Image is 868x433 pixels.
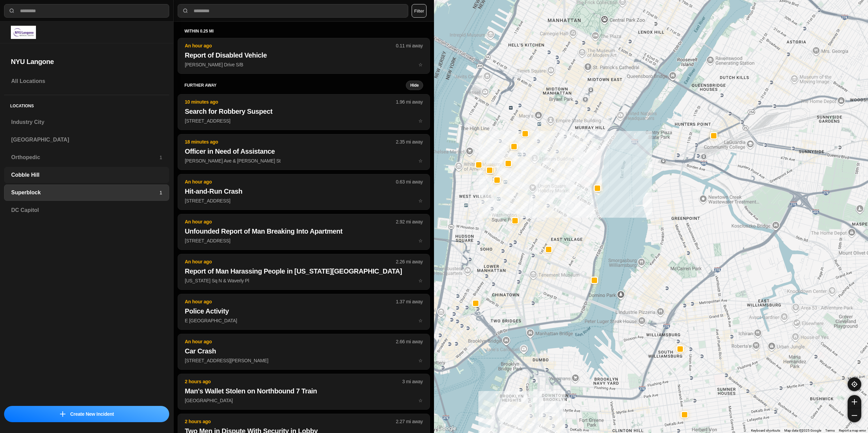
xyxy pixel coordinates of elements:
[418,318,423,323] span: star
[852,399,857,405] img: zoom-in
[60,411,65,417] img: icon
[396,298,423,305] p: 1.37 mi away
[418,278,423,283] span: star
[848,377,861,391] button: recenter
[4,73,169,89] a: All Locations
[751,428,780,433] button: Keyboard shortcuts
[11,77,162,85] h3: All Locations
[185,99,396,105] p: 10 minutes ago
[402,378,423,385] p: 3 mi away
[178,374,430,410] button: 2 hours ago3 mi awayMan's Wallet Stolen on Northbound 7 Train[GEOGRAPHIC_DATA]star
[185,187,423,196] h2: Hit-and-Run Crash
[185,418,396,425] p: 2 hours ago
[418,62,423,67] span: star
[178,358,430,363] a: An hour ago2.66 mi awayCar Crash[STREET_ADDRESS][PERSON_NAME]star
[436,424,458,433] img: Google
[185,107,423,116] h2: Search for Robbery Suspect
[178,318,430,323] a: An hour ago1.37 mi awayPolice ActivityE [GEOGRAPHIC_DATA]star
[418,198,423,203] span: star
[185,42,396,49] p: An hour ago
[178,158,430,164] a: 18 minutes ago2.35 mi awayOfficer in Need of Assistance[PERSON_NAME] Ave & [PERSON_NAME] Ststar
[178,62,430,67] a: An hour ago0.11 mi awayReport of Disabled Vehicle[PERSON_NAME] Drive S/Bstar
[159,154,162,161] p: 1
[185,218,396,225] p: An hour ago
[185,157,423,164] p: [PERSON_NAME] Ave & [PERSON_NAME] St
[178,238,430,243] a: An hour ago2.92 mi awayUnfounded Report of Man Breaking Into Apartment[STREET_ADDRESS]star
[4,95,169,114] h5: Locations
[178,334,430,370] button: An hour ago2.66 mi awayCar Crash[STREET_ADDRESS][PERSON_NAME]star
[784,429,821,432] span: Map data ©2025 Google
[848,395,861,409] button: zoom-in
[185,317,423,324] p: E [GEOGRAPHIC_DATA]
[185,50,423,60] h2: Report of Disabled Vehicle
[185,138,396,145] p: 18 minutes ago
[396,99,423,105] p: 1.96 mi away
[70,411,114,417] p: Create New Incident
[178,294,430,330] button: An hour ago1.37 mi awayPolice ActivityE [GEOGRAPHIC_DATA]star
[825,429,835,432] a: Terms (opens in new tab)
[396,178,423,185] p: 0.63 mi away
[185,258,396,265] p: An hour ago
[4,132,169,148] a: [GEOGRAPHIC_DATA]
[184,83,406,88] h5: further away
[184,28,423,34] h5: within 0.25 mi
[185,357,423,364] p: [STREET_ADDRESS][PERSON_NAME]
[4,202,169,218] a: DC Capitol
[185,117,423,124] p: [STREET_ADDRESS]
[178,38,430,74] button: An hour ago0.11 mi awayReport of Disabled Vehicle[PERSON_NAME] Drive S/Bstar
[185,277,423,284] p: [US_STATE] Sq N & Waverly Pl
[178,214,430,250] button: An hour ago2.92 mi awayUnfounded Report of Man Breaking Into Apartment[STREET_ADDRESS]star
[839,429,866,432] a: Report a map error
[396,138,423,145] p: 2.35 mi away
[178,198,430,203] a: An hour ago0.63 mi awayHit-and-Run Crash[STREET_ADDRESS]star
[418,358,423,363] span: star
[848,409,861,422] button: zoom-out
[4,185,169,201] a: Superblock1
[4,167,169,183] a: Cobble Hill
[406,81,423,90] button: Hide
[851,381,857,387] img: recenter
[852,413,857,418] img: zoom-out
[396,258,423,265] p: 2.26 mi away
[11,57,162,66] h2: NYU Langone
[159,189,162,196] p: 1
[182,7,189,14] img: search
[11,136,162,144] h3: [GEOGRAPHIC_DATA]
[396,418,423,425] p: 2.27 mi away
[11,189,159,197] h3: Superblock
[396,218,423,225] p: 2.92 mi away
[185,346,423,356] h2: Car Crash
[178,254,430,290] button: An hour ago2.26 mi awayReport of Man Harassing People in [US_STATE][GEOGRAPHIC_DATA][US_STATE] Sq...
[11,171,162,179] h3: Cobble Hill
[185,298,396,305] p: An hour ago
[185,338,396,345] p: An hour ago
[185,397,423,404] p: [GEOGRAPHIC_DATA]
[185,378,402,385] p: 2 hours ago
[11,118,162,126] h3: Industry City
[178,397,430,403] a: 2 hours ago3 mi awayMan's Wallet Stolen on Northbound 7 Train[GEOGRAPHIC_DATA]star
[185,237,423,244] p: [STREET_ADDRESS]
[185,226,423,236] h2: Unfounded Report of Man Breaking Into Apartment
[418,398,423,403] span: star
[178,174,430,210] button: An hour ago0.63 mi awayHit-and-Run Crash[STREET_ADDRESS]star
[185,266,423,276] h2: Report of Man Harassing People in [US_STATE][GEOGRAPHIC_DATA]
[185,147,423,156] h2: Officer in Need of Assistance
[185,61,423,68] p: [PERSON_NAME] Drive S/B
[4,149,169,166] a: Orthopedic1
[396,338,423,345] p: 2.66 mi away
[418,118,423,124] span: star
[418,238,423,243] span: star
[396,42,423,49] p: 0.11 mi away
[178,134,430,170] button: 18 minutes ago2.35 mi awayOfficer in Need of Assistance[PERSON_NAME] Ave & [PERSON_NAME] Ststar
[436,424,458,433] a: Open this area in Google Maps (opens a new window)
[4,114,169,130] a: Industry City
[178,94,430,130] button: 10 minutes ago1.96 mi awaySearch for Robbery Suspect[STREET_ADDRESS]star
[185,386,423,396] h2: Man's Wallet Stolen on Northbound 7 Train
[410,83,419,88] small: Hide
[11,206,162,214] h3: DC Capitol
[185,197,423,204] p: [STREET_ADDRESS]
[4,406,169,422] button: iconCreate New Incident
[412,4,427,18] button: Filter
[11,153,159,161] h3: Orthopedic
